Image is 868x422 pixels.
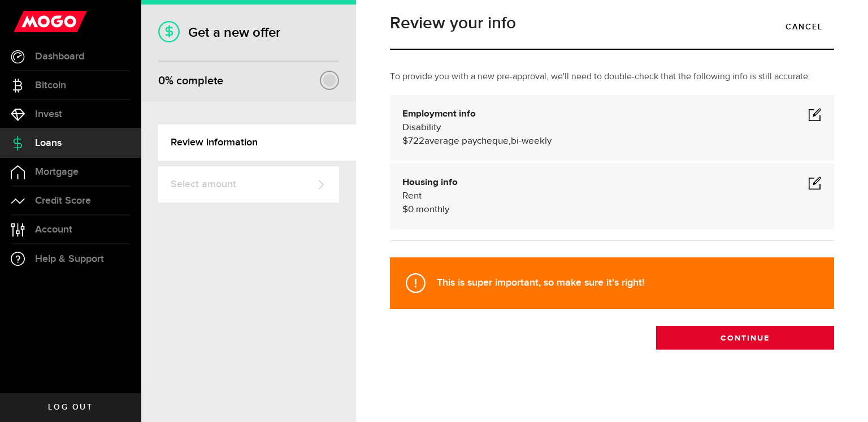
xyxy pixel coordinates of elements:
strong: This is super important, so make sure it's right! [437,277,644,288]
p: To provide you with a new pre-approval, we'll need to double-check that the following info is sti... [390,70,834,84]
a: Cancel [774,15,834,38]
span: Invest [35,109,62,119]
a: Select amount [158,166,339,203]
span: 0 [408,205,414,214]
span: average paycheque, [424,136,511,146]
span: $722 [402,136,424,146]
span: Credit Score [35,196,91,206]
span: bi-weekly [511,136,552,146]
span: Disability [402,123,441,132]
h1: Get a new offer [158,24,339,41]
span: 0 [158,74,165,88]
b: Housing info [402,178,458,187]
span: $ [402,205,408,214]
div: % complete [158,71,223,91]
span: Loans [35,138,62,148]
span: monthly [416,205,449,214]
h1: Review your info [390,15,834,32]
a: Review information [158,124,356,161]
span: Log out [48,403,93,411]
span: Account [35,225,72,235]
span: Dashboard [35,51,84,62]
span: Bitcoin [35,80,66,91]
span: Rent [402,191,422,201]
span: Help & Support [35,254,104,264]
button: Open LiveChat chat widget [9,5,43,38]
b: Employment info [402,109,476,119]
span: Mortgage [35,167,79,177]
button: Continue [656,326,834,350]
